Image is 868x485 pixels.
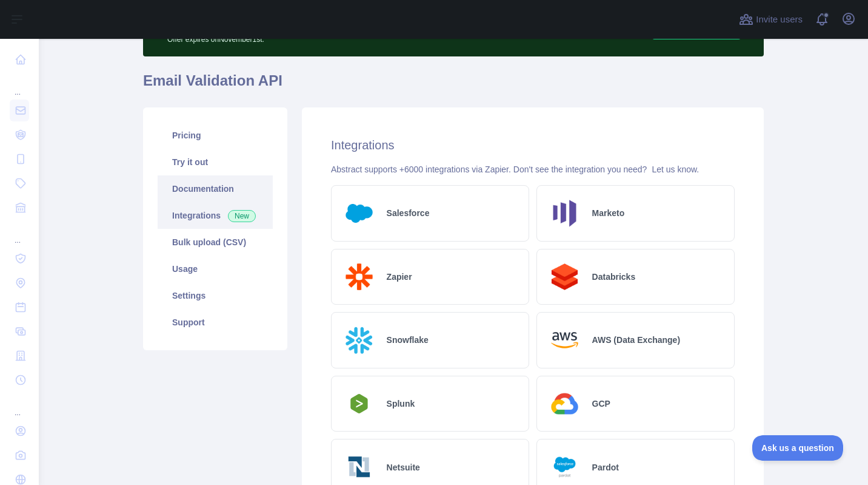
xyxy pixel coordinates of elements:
h2: Netsuite [387,461,420,473]
img: Logo [547,322,583,358]
a: Documentation [158,175,273,202]
div: ... [10,393,29,418]
img: Logo [341,449,377,485]
iframe: Toggle Customer Support [752,435,844,461]
h2: Integrations [331,137,735,154]
h2: Snowflake [387,334,429,346]
h2: Zapier [387,271,412,283]
button: Invite users [736,10,805,29]
a: Pricing [158,122,273,149]
div: Abstract supports +6000 integrations via Zapier. Don't see the integration you need? [331,163,735,175]
h2: GCP [592,398,610,410]
a: Integrations New [158,202,273,229]
img: Logo [547,449,583,485]
img: Logo [341,259,377,295]
h1: Email Validation API [143,71,764,100]
a: Usage [158,256,273,282]
a: Try it out [158,149,273,175]
a: Support [158,309,273,336]
h2: Databricks [592,271,636,283]
a: Settings [158,282,273,309]
img: Logo [341,390,377,417]
span: New [228,210,256,222]
h2: Pardot [592,461,619,473]
span: Invite users [756,13,803,27]
h2: Splunk [387,398,415,410]
h2: Salesforce [387,207,430,219]
img: Logo [341,195,377,231]
h2: AWS (Data Exchange) [592,334,680,346]
div: ... [10,221,29,245]
a: Bulk upload (CSV) [158,229,273,256]
div: ... [10,73,29,97]
img: Logo [547,195,583,231]
img: Logo [341,322,377,358]
img: Logo [547,259,583,295]
button: Let us know. [652,163,699,175]
h2: Marketo [592,207,625,219]
img: Logo [547,386,583,422]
